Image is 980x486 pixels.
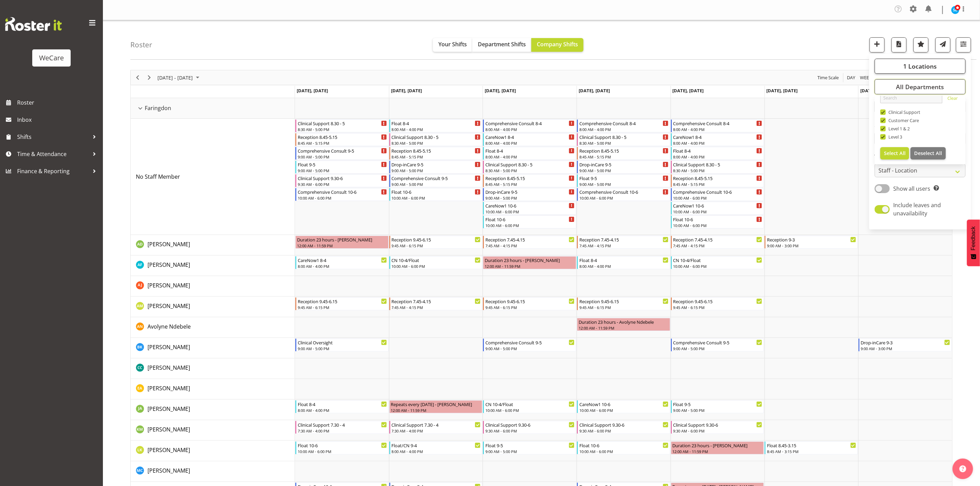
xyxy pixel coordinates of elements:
[392,120,481,127] div: Float 8-4
[295,133,389,146] div: No Staff Member"s event - Reception 8.45-5.15 Begin From Monday, September 15, 2025 at 8:45:00 AM...
[485,216,575,223] div: Float 10-6
[886,134,902,140] span: Level 3
[389,174,483,187] div: No Staff Member"s event - Comprehensive Consult 9-5 Begin From Tuesday, September 16, 2025 at 9:0...
[298,339,387,346] div: Clinical Oversight
[859,339,952,352] div: Brian Ko"s event - Drop-inCare 9-3 Begin From Sunday, September 21, 2025 at 9:00:00 AM GMT+12:00 ...
[132,70,143,85] div: Previous
[531,38,583,52] button: Company Shifts
[131,358,295,379] td: Charlotte Courtney resource
[577,421,670,434] div: Kishendri Moodley"s event - Clinical Support 9.30-6 Begin From Thursday, September 18, 2025 at 9:...
[671,161,764,174] div: No Staff Member"s event - Clinical Support 8.30 - 5 Begin From Friday, September 19, 2025 at 8:30...
[485,428,575,434] div: 9:30 AM - 6:00 PM
[389,147,483,160] div: No Staff Member"s event - Reception 8.45-5.15 Begin From Tuesday, September 16, 2025 at 8:45:00 A...
[903,62,937,70] span: 1 Locations
[147,405,190,413] span: [PERSON_NAME]
[846,73,857,82] button: Timeline Day
[392,243,481,248] div: 9:45 AM - 6:15 PM
[392,127,481,132] div: 8:00 AM - 4:00 PM
[5,17,62,31] img: Rosterit website logo
[579,407,669,413] div: 10:00 AM - 6:00 PM
[478,40,526,48] span: Department Shifts
[673,161,763,168] div: Clinical Support 8.30 - 5
[817,73,839,82] span: Time Scale
[673,401,763,407] div: Float 9-5
[485,195,575,201] div: 9:00 AM - 5:00 PM
[577,133,670,146] div: No Staff Member"s event - Clinical Support 8.30 - 5 Begin From Thursday, September 18, 2025 at 8:...
[579,325,669,331] div: 12:00 AM - 11:59 PM
[39,53,64,63] div: WeCare
[131,297,295,317] td: Antonia Mao resource
[673,188,763,195] div: Comprehensive Consult 10-6
[392,133,481,140] div: Clinical Support 8.30 - 5
[673,407,763,413] div: 9:00 AM - 5:00 PM
[131,276,295,297] td: Amy Johannsen resource
[956,37,971,52] button: Filter Shifts
[485,407,575,413] div: 10:00 AM - 6:00 PM
[673,209,763,214] div: 10:00 AM - 6:00 PM
[133,73,142,82] button: Previous
[392,449,481,454] div: 8:00 AM - 4:00 PM
[298,127,387,132] div: 8:30 AM - 5:00 PM
[671,147,764,160] div: No Staff Member"s event - Float 8-4 Begin From Friday, September 19, 2025 at 8:00:00 AM GMT+12:00...
[579,161,669,168] div: Drop-inCare 9-5
[951,6,959,14] img: sarah-lamont10911.jpg
[767,243,856,248] div: 9:00 AM - 3:00 PM
[147,261,190,269] a: [PERSON_NAME]
[483,236,576,249] div: Aleea Devenport"s event - Reception 7.45-4.15 Begin From Wednesday, September 17, 2025 at 7:45:00...
[579,421,669,428] div: Clinical Support 9.30-6
[298,181,387,187] div: 9:30 AM - 6:00 PM
[147,446,190,454] a: [PERSON_NAME]
[483,339,576,352] div: Brian Ko"s event - Comprehensive Consult 9-5 Begin From Wednesday, September 17, 2025 at 9:00:00 ...
[156,73,202,82] button: September 15 - 21, 2025
[298,120,387,127] div: Clinical Support 8.30 - 5
[298,346,387,351] div: 9:00 AM - 5:00 PM
[389,133,483,146] div: No Staff Member"s event - Clinical Support 8.30 - 5 Begin From Tuesday, September 16, 2025 at 8:3...
[577,147,670,160] div: No Staff Member"s event - Reception 8.45-5.15 Begin From Thursday, September 18, 2025 at 8:45:00 ...
[861,339,950,346] div: Drop-inCare 9-3
[485,168,575,173] div: 8:30 AM - 5:00 PM
[485,339,575,346] div: Comprehensive Consult 9-5
[389,119,483,132] div: No Staff Member"s event - Float 8-4 Begin From Tuesday, September 16, 2025 at 8:00:00 AM GMT+12:0...
[485,181,575,187] div: 8:45 AM - 5:15 PM
[579,449,669,454] div: 10:00 AM - 6:00 PM
[673,202,763,209] div: CareNow1 10-6
[673,243,763,248] div: 7:45 AM - 4:15 PM
[671,188,764,201] div: No Staff Member"s event - Comprehensive Consult 10-6 Begin From Friday, September 19, 2025 at 10:...
[579,298,669,305] div: Reception 9.45-6.15
[673,263,763,269] div: 10:00 AM - 6:00 PM
[483,215,576,228] div: No Staff Member"s event - Float 10-6 Begin From Wednesday, September 17, 2025 at 10:00:00 AM GMT+...
[392,263,481,269] div: 10:00 AM - 6:00 PM
[392,181,481,187] div: 9:00 AM - 5:00 PM
[143,70,155,85] div: Next
[298,188,387,195] div: Comprehensive Consult 10-6
[483,441,576,454] div: Liandy Kritzinger"s event - Float 9-5 Begin From Wednesday, September 17, 2025 at 9:00:00 AM GMT+...
[870,37,885,52] button: Add a new shift
[147,240,190,248] span: [PERSON_NAME]
[579,181,669,187] div: 9:00 AM - 5:00 PM
[579,257,669,263] div: Float 8-4
[433,38,472,52] button: Your Shifts
[579,195,669,201] div: 10:00 AM - 6:00 PM
[392,236,481,243] div: Reception 9.45-6.15
[147,302,190,310] a: [PERSON_NAME]
[579,133,669,140] div: Clinical Support 8.30 - 5
[295,188,389,201] div: No Staff Member"s event - Comprehensive Consult 10-6 Begin From Monday, September 15, 2025 at 10:...
[483,147,576,160] div: No Staff Member"s event - Float 8-4 Begin From Wednesday, September 17, 2025 at 8:00:00 AM GMT+12...
[579,442,669,449] div: Float 10-6
[671,256,764,269] div: Alex Ferguson"s event - CN 10-4/Float Begin From Friday, September 19, 2025 at 10:00:00 AM GMT+12...
[392,195,481,201] div: 10:00 AM - 6:00 PM
[910,147,946,159] button: Deselect All
[673,216,763,223] div: Float 10-6
[298,133,387,140] div: Reception 8.45-5.15
[131,420,295,441] td: Kishendri Moodley resource
[485,243,575,248] div: 7:45 AM - 4:15 PM
[17,115,99,125] span: Inbox
[673,298,763,305] div: Reception 9.45-6.15
[157,73,193,82] span: [DATE] - [DATE]
[880,92,942,103] input: Search
[392,421,481,428] div: Clinical Support 7.30 - 4
[673,140,763,146] div: 8:00 AM - 4:00 PM
[671,133,764,146] div: No Staff Member"s event - CareNow1 8-4 Begin From Friday, September 19, 2025 at 8:00:00 AM GMT+12...
[295,174,389,187] div: No Staff Member"s event - Clinical Support 9.30-6 Begin From Monday, September 15, 2025 at 9:30:0...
